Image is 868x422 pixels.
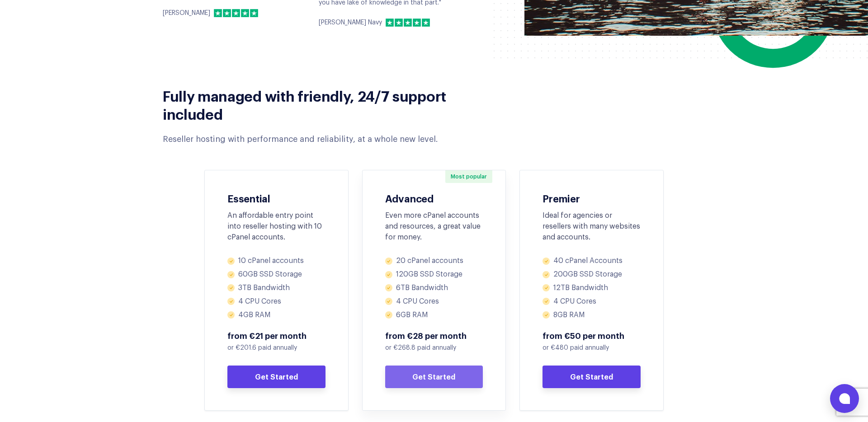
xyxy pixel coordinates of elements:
[542,270,641,279] li: 200GB SSD Storage
[445,170,492,183] span: Most popular
[542,297,641,306] li: 4 CPU Cores
[227,343,325,353] p: or €201.6 paid annually
[227,297,325,306] li: 4 CPU Cores
[385,210,483,243] div: Even more cPanel accounts and resources, a great value for money.
[830,384,859,413] button: Open chat window
[385,283,483,293] li: 6TB Bandwidth
[232,9,240,17] img: 3
[542,256,641,266] li: 40 cPanel Accounts
[542,210,641,243] div: Ideal for agencies or resellers with many websites and accounts.
[385,310,483,320] li: 6GB RAM
[385,270,483,279] li: 120GB SSD Storage
[250,9,258,17] img: 5
[227,270,325,279] li: 60GB SSD Storage
[542,343,641,353] p: or €480 paid annually
[227,210,325,243] div: An affordable entry point into reseller hosting with 10 cPanel accounts.
[385,343,483,353] p: or €268.8 paid annually
[227,256,325,266] li: 10 cPanel accounts
[385,330,483,341] span: from €28 per month
[542,366,641,388] a: Get Started
[385,297,483,306] li: 4 CPU Cores
[542,330,641,341] span: from €50 per month
[227,192,325,203] h3: Essential
[385,192,483,203] h3: Advanced
[227,366,325,388] a: Get Started
[214,9,222,17] img: 1
[227,330,325,341] span: from €21 per month
[385,366,483,388] a: Get Started
[319,18,382,28] p: [PERSON_NAME] Navy
[163,86,473,122] h2: Fully managed with friendly, 24/7 support included
[404,19,412,27] img: 3
[542,310,641,320] li: 8GB RAM
[241,9,249,17] img: 4
[163,9,210,18] p: [PERSON_NAME]
[386,19,394,27] img: 1
[227,283,325,293] li: 3TB Bandwidth
[223,9,231,17] img: 2
[542,283,641,293] li: 12TB Bandwidth
[385,256,483,266] li: 20 cPanel accounts
[413,19,421,27] img: 4
[163,134,473,145] div: Reseller hosting with performance and reliability, at a whole new level.
[422,19,430,27] img: 5
[542,192,641,203] h3: Premier
[227,310,325,320] li: 4GB RAM
[395,19,403,27] img: 2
